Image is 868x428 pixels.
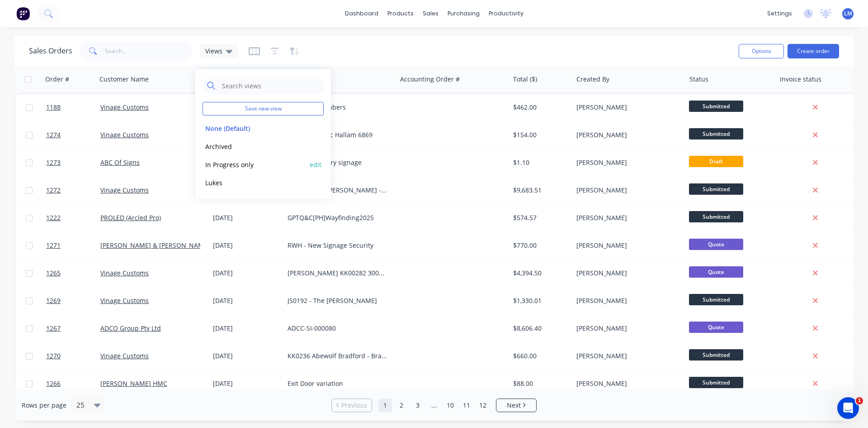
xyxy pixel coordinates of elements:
[332,401,372,410] a: Previous page
[46,158,61,167] span: 1273
[100,379,167,388] a: [PERSON_NAME] HMC
[46,232,100,259] a: 1271
[460,399,473,412] a: Page 11
[383,7,418,20] div: products
[513,75,537,84] div: Total ($)
[507,401,521,410] span: Next
[46,130,61,139] span: 1274
[576,296,677,305] div: [PERSON_NAME]
[100,351,149,360] a: Vinage Customs
[46,351,61,361] span: 1270
[22,401,66,410] span: Rows per page
[213,351,280,361] div: [DATE]
[689,156,743,167] span: Draft
[29,47,72,55] h1: Sales Orders
[288,186,388,195] div: JS0192 - The [PERSON_NAME] - FRV
[576,186,677,195] div: [PERSON_NAME]
[689,266,743,278] span: Quote
[576,351,677,361] div: [PERSON_NAME]
[203,102,324,115] button: Save new view
[203,141,306,152] button: Archived
[513,103,566,112] div: $462.00
[856,397,863,404] span: 1
[46,296,61,305] span: 1269
[513,158,566,167] div: $1.10
[689,349,743,361] span: Submitted
[100,324,161,332] a: ADCO Group Pty Ltd
[288,324,388,333] div: ADCC-SI-000080
[427,399,441,412] a: Jump forward
[328,399,540,412] ul: Pagination
[46,186,61,195] span: 1272
[576,130,677,139] div: [PERSON_NAME]
[100,213,161,222] a: PROLED (Arcled Pro)
[576,324,677,333] div: [PERSON_NAME]
[99,75,149,84] div: Customer Name
[46,315,100,342] a: 1267
[100,269,149,277] a: Vinage Customs
[576,269,677,278] div: [PERSON_NAME]
[46,287,100,314] a: 1269
[496,401,536,410] a: Next page
[46,260,100,287] a: 1265
[689,239,743,250] span: Quote
[689,75,708,84] div: Status
[340,7,383,20] a: dashboard
[46,324,61,333] span: 1267
[205,46,222,56] span: Views
[46,149,100,176] a: 1273
[46,370,100,397] a: 1266
[411,399,425,412] a: Page 3
[576,158,677,167] div: [PERSON_NAME]
[213,269,280,278] div: [DATE]
[689,322,743,333] span: Quote
[513,213,566,222] div: $574.57
[288,269,388,278] div: [PERSON_NAME] KK00282 3000mm Panel
[513,324,566,333] div: $8,606.40
[213,296,280,305] div: [DATE]
[46,241,61,250] span: 1271
[513,296,566,305] div: $1,330.01
[378,399,392,412] a: Page 1 is your current page
[288,158,388,167] div: Fastmag Factory signage
[288,130,388,139] div: KK0197 Interec Hallam 6869
[576,213,677,222] div: [PERSON_NAME]
[221,77,319,95] input: Search views
[213,213,280,222] div: [DATE]
[400,75,460,84] div: Accounting Order #
[46,103,61,112] span: 1188
[100,130,149,139] a: Vinage Customs
[288,296,388,305] div: JS0192 - The [PERSON_NAME]
[513,379,566,388] div: $88.00
[689,211,743,222] span: Submitted
[288,103,388,112] div: Pullman - numbers
[484,7,528,20] div: productivity
[46,213,61,222] span: 1222
[689,294,743,305] span: Submitted
[513,241,566,250] div: $770.00
[443,7,484,20] div: purchasing
[844,10,852,18] span: LM
[513,351,566,361] div: $660.00
[513,269,566,278] div: $4,394.50
[576,75,609,84] div: Created By
[46,177,100,204] a: 1272
[46,94,100,121] a: 1188
[395,399,408,412] a: Page 2
[476,399,490,412] a: Page 12
[46,342,100,370] a: 1270
[689,101,743,112] span: Submitted
[443,399,457,412] a: Page 10
[576,241,677,250] div: [PERSON_NAME]
[46,121,100,149] a: 1274
[203,123,306,134] button: None (Default)
[513,186,566,195] div: $9,683.51
[46,269,61,278] span: 1265
[788,44,839,58] button: Create order
[213,324,280,333] div: [DATE]
[105,42,193,60] input: Search...
[780,75,821,84] div: Invoice status
[213,241,280,250] div: [DATE]
[576,103,677,112] div: [PERSON_NAME]
[763,7,797,20] div: settings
